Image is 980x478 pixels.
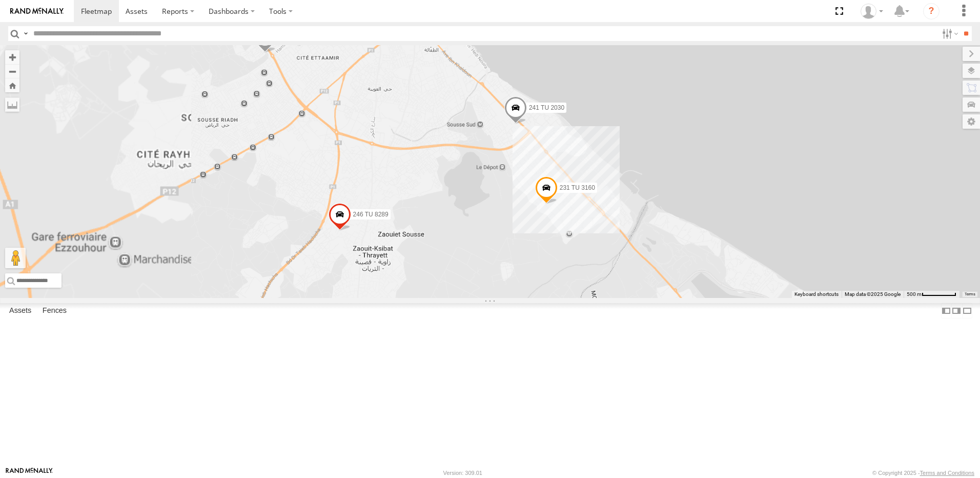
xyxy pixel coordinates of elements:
[5,248,26,268] button: Drag Pegman onto the map to open Street View
[938,26,960,41] label: Search Filter Options
[6,468,53,478] a: Visit our Website
[353,211,389,218] span: 246 TU 8289
[941,303,951,318] label: Dock Summary Table to the Left
[4,304,36,318] label: Assets
[5,78,19,92] button: Zoom Home
[560,184,595,191] span: 231 TU 3160
[845,291,901,297] span: Map data ©2025 Google
[965,292,975,296] a: Terms (opens in new tab)
[5,97,19,112] label: Measure
[22,26,30,41] label: Search Query
[794,291,839,298] button: Keyboard shortcuts
[907,291,922,297] span: 500 m
[5,64,19,78] button: Zoom out
[963,114,980,129] label: Map Settings
[872,470,974,476] div: © Copyright 2025 -
[529,104,564,111] span: 241 TU 2030
[857,4,887,19] div: Nejah Benkhalifa
[443,470,482,476] div: Version: 309.01
[10,8,64,15] img: rand-logo.svg
[37,304,72,318] label: Fences
[962,303,972,318] label: Hide Summary Table
[5,50,19,64] button: Zoom in
[923,3,940,19] i: ?
[904,291,959,298] button: Map Scale: 500 m per 64 pixels
[920,470,974,476] a: Terms and Conditions
[951,303,962,318] label: Dock Summary Table to the Right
